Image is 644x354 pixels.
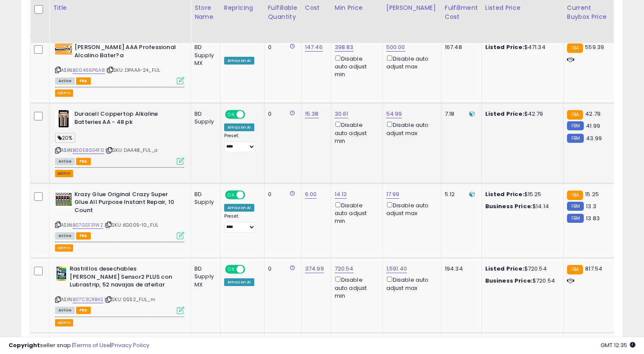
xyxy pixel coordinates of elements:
div: Amazon AI [224,204,254,212]
img: 51wKCMCg-BL._SL40_.jpg [55,265,68,282]
b: Duracell Coppertop Alkaline Batteries AA - 48 pk [74,110,179,128]
span: FBA [76,307,91,314]
div: $471.34 [485,43,557,51]
div: 5.12 [445,191,475,198]
small: FBA [567,110,583,120]
div: ASIN: [55,265,184,313]
b: [PERSON_NAME] AAA Professional Alcalino Bater?a [74,43,179,62]
a: Terms of Use [74,341,110,349]
small: FBA [567,265,583,274]
div: $15.25 [485,191,557,198]
a: 374.99 [305,265,324,273]
div: Store Name [194,3,217,22]
span: All listings currently available for purchase on Amazon [55,158,75,165]
button: admin [55,170,73,177]
img: 51a3a6Vs3VL._SL40_.jpg [55,191,72,208]
img: 41m+CMXnLSL._SL40_.jpg [55,43,72,55]
span: 20% [55,133,75,143]
span: FBA [76,77,91,85]
a: 147.46 [305,43,323,52]
div: 0 [268,265,295,273]
div: Disable auto adjust min [335,120,376,145]
small: FBM [567,134,584,143]
div: Min Price [335,3,379,12]
span: 817.54 [585,265,602,273]
div: $720.54 [485,265,557,273]
span: All listings currently available for purchase on Amazon [55,307,75,314]
div: 0 [268,43,295,51]
span: ON [226,111,237,118]
div: BD Supply MX [194,43,214,67]
div: Disable auto adjust max [386,54,434,71]
a: 720.54 [335,265,354,273]
small: FBM [567,121,584,130]
a: 17.99 [386,190,400,199]
a: B00E8SG4F0 [73,147,104,154]
b: Listed Price: [485,190,524,198]
a: Privacy Policy [111,341,149,349]
span: 559.39 [585,43,604,51]
span: ON [226,191,237,198]
span: FBA [76,158,91,165]
span: All listings currently available for purchase on Amazon [55,77,75,85]
span: OFF [244,266,258,273]
b: Rastrillos desechables [PERSON_NAME] Sensor2 PLUS con Lubrastrip, 52 navajas de afeitar [70,265,174,291]
div: $14.14 [485,203,557,210]
button: admin [55,89,73,97]
span: FBA [76,232,91,240]
div: Title [53,3,187,12]
span: 13.83 [586,214,600,222]
div: Amazon AI [224,123,254,131]
div: ASIN: [55,43,184,83]
strong: Copyright [9,341,40,349]
span: OFF [244,111,258,118]
span: 2025-09-11 12:35 GMT [601,341,635,349]
a: 15.38 [305,110,319,118]
button: admin [55,319,73,326]
a: 6.00 [305,190,317,199]
b: Business Price: [485,277,533,285]
b: Krazy Glue Original Crazy Super Glue All Purpose Instant Repair, 10 Count [74,191,179,217]
div: Preset: [224,213,258,233]
div: $720.54 [485,277,557,285]
a: 30.61 [335,110,348,118]
span: 41.99 [586,122,600,130]
div: ASIN: [55,191,184,238]
a: 398.83 [335,43,354,52]
div: [PERSON_NAME] [386,3,438,12]
span: All listings currently available for purchase on Amazon [55,232,75,240]
span: ON [226,266,237,273]
small: FBA [567,43,583,53]
div: 167.48 [445,43,475,51]
a: B07C3CRB4S [73,296,103,303]
span: | SKU: DPAAA-24_FUL [106,67,160,74]
a: B07GSF31WZ [73,222,103,229]
div: ASIN: [55,110,184,164]
div: Current Buybox Price [567,3,611,22]
div: Amazon AI [224,278,254,286]
b: Business Price: [485,202,533,210]
small: FBA [567,191,583,200]
div: 7.18 [445,110,475,118]
button: admin [55,244,73,252]
a: 14.12 [335,190,347,199]
div: Repricing [224,3,261,12]
div: 194.34 [445,265,475,273]
a: 54.99 [386,110,402,118]
span: | SKU: GS52_FUL_m [105,296,155,303]
b: Listed Price: [485,265,524,273]
span: 42.79 [585,110,601,118]
b: Listed Price: [485,110,524,118]
div: Disable auto adjust max [386,275,434,292]
div: BD Supply [194,110,214,126]
small: FBM [567,202,584,211]
span: | SKU: KG005-10_FUL [105,222,158,228]
span: OFF [244,191,258,198]
div: Disable auto adjust min [335,200,376,225]
small: FBM [567,214,584,223]
a: B00466P6A8 [73,67,105,74]
div: Disable auto adjust min [335,54,376,79]
span: 13.3 [586,202,596,210]
div: BD Supply MX [194,265,214,289]
span: | SKU: DAA48_FUL_a [105,147,157,154]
